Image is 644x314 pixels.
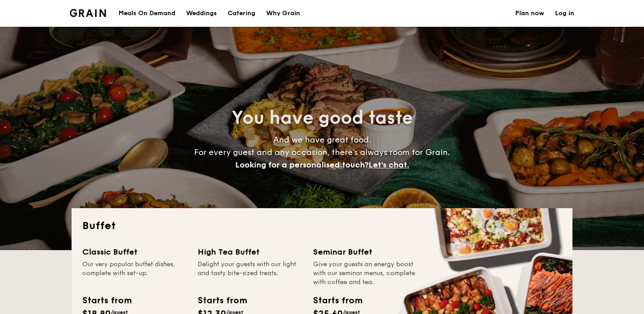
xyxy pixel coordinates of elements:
div: High Tea Buffet [198,246,302,258]
span: You have good taste [232,107,413,129]
a: Logotype [70,9,106,17]
div: Starts from [198,294,246,307]
div: Our very popular buffet dishes, complete with set-up. [82,260,187,287]
div: Starts from [82,294,131,307]
span: Looking for a personalised touch? [235,160,369,170]
img: Grain [70,9,106,17]
div: Seminar Buffet [313,246,418,258]
div: Delight your guests with our light and tasty bite-sized treats. [198,260,302,287]
span: And we have great food. For every guest and any occasion, there’s always room for Grain. [194,135,450,170]
div: Give your guests an energy boost with our seminar menus, complete with coffee and tea. [313,260,418,287]
h2: Buffet [82,219,562,233]
div: Starts from [313,294,362,307]
span: Let's chat. [369,160,409,170]
div: Classic Buffet [82,246,187,258]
